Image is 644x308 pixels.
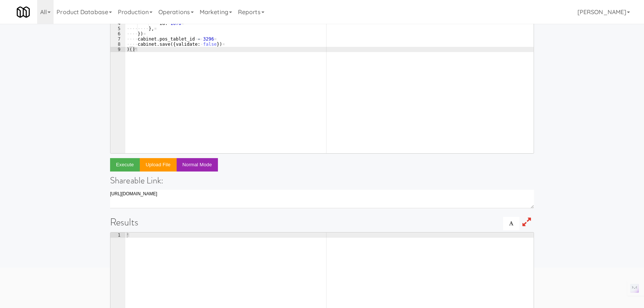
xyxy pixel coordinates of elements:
[110,47,125,52] div: 9
[110,26,125,31] div: 5
[140,158,177,171] button: Upload file
[177,158,218,171] button: Normal Mode
[110,232,125,238] div: 1
[110,31,125,36] div: 6
[110,158,140,171] button: Execute
[110,42,125,47] div: 8
[110,217,534,228] h1: Results
[17,6,30,19] img: Micromart
[110,36,125,42] div: 7
[110,176,534,185] h4: Shareable Link:
[110,190,534,208] textarea: [URL][DOMAIN_NAME]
